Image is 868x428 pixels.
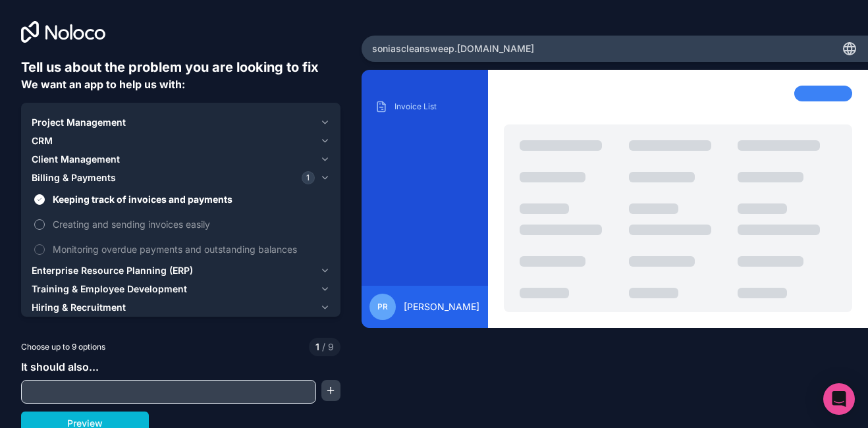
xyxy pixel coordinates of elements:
span: Creating and sending invoices easily [53,217,327,231]
button: Monitoring overdue payments and outstanding balances [34,244,45,255]
span: 9 [319,340,334,354]
span: Training & Employee Development [32,282,187,296]
span: Project Management [32,116,126,129]
span: Enterprise Resource Planning (ERP) [32,264,193,277]
button: Enterprise Resource Planning (ERP) [32,261,330,280]
button: Billing & Payments1 [32,169,330,187]
span: Billing & Payments [32,171,116,184]
span: It should also... [21,360,99,373]
span: 1 [302,171,315,184]
span: / [322,341,325,352]
span: soniascleansweep .[DOMAIN_NAME] [372,42,534,55]
div: scrollable content [372,96,477,275]
button: Hiring & Recruitment [32,298,330,317]
span: Keeping track of invoices and payments [53,192,327,206]
p: Invoice List [394,101,475,112]
span: Monitoring overdue payments and outstanding balances [53,242,327,256]
span: We want an app to help us with: [21,78,185,91]
button: Project Management [32,113,330,132]
span: 1 [315,340,319,354]
span: Hiring & Recruitment [32,301,126,314]
span: [PERSON_NAME] [404,300,479,313]
span: Choose up to 9 options [21,341,105,353]
button: Client Management [32,150,330,169]
span: PR [377,302,388,312]
span: CRM [32,134,53,147]
div: Open Intercom Messenger [823,383,855,415]
h6: Tell us about the problem you are looking to fix [21,58,340,76]
div: Billing & Payments1 [32,187,330,261]
span: Client Management [32,153,120,166]
button: Training & Employee Development [32,280,330,298]
button: Keeping track of invoices and payments [34,194,45,205]
button: CRM [32,132,330,150]
button: Creating and sending invoices easily [34,219,45,230]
